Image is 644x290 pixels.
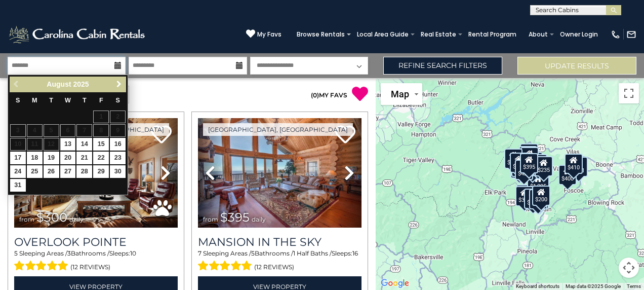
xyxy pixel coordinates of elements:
a: About [524,27,553,42]
button: Toggle fullscreen view [619,83,639,103]
div: $355 [515,186,534,206]
span: Wednesday [65,97,71,104]
a: Terms [627,283,641,289]
img: phone-regular-white.png [611,29,621,40]
a: 31 [10,179,26,192]
span: Map [391,89,409,99]
div: $350 [529,189,547,209]
div: $200 [532,186,550,206]
span: 0 [313,91,317,99]
span: daily [252,215,266,223]
div: $310 [519,146,537,166]
div: $285 [504,149,522,169]
span: Next [115,80,123,88]
a: 28 [76,165,92,178]
span: ( ) [311,91,319,99]
a: 30 [110,165,126,178]
a: Local Area Guide [352,27,414,42]
span: $300 [36,210,67,225]
span: from [203,215,218,223]
span: My Favs [257,30,281,39]
img: thumbnail_163263808.jpeg [198,118,361,228]
a: (0)MY FAVS [311,91,347,99]
a: Mansion In The Sky [198,235,361,249]
img: White-1-2.png [8,24,148,45]
a: Overlook Pointe [14,235,178,249]
a: 23 [110,152,126,164]
div: $375 [524,189,542,209]
div: $1,095 [527,172,549,193]
a: My Favs [246,29,281,40]
img: Google [378,277,412,290]
div: $290 [510,153,528,173]
a: Browse Rentals [292,27,350,42]
a: [GEOGRAPHIC_DATA], [GEOGRAPHIC_DATA] [203,123,353,136]
span: $395 [220,210,250,225]
div: $395 [520,153,538,173]
span: 7 [198,249,202,257]
button: Keyboard shortcuts [516,283,559,290]
a: Owner Login [555,27,603,42]
div: $325 [520,143,538,164]
div: Sleeping Areas / Bathrooms / Sleeps: [198,249,361,273]
span: Thursday [83,97,87,104]
span: from [19,215,34,223]
a: Open this area in Google Maps (opens a new window) [378,277,412,290]
div: $225 [516,185,534,205]
span: (12 reviews) [254,261,294,274]
a: 26 [44,165,59,178]
a: 19 [44,152,59,164]
a: 15 [93,138,109,151]
a: 21 [76,152,92,164]
span: 10 [130,249,136,257]
a: Next [112,78,125,91]
div: $400 [558,165,577,185]
span: 16 [352,249,358,257]
span: Map data ©2025 Google [566,283,621,289]
button: Change map style [381,83,422,105]
span: 5 [14,249,18,257]
span: 3 [67,249,71,257]
a: 24 [10,165,26,178]
div: $410 [565,154,583,174]
a: 14 [76,138,92,151]
a: 17 [10,152,26,164]
a: 29 [93,165,109,178]
div: Sleeping Areas / Bathrooms / Sleeps: [14,249,178,273]
span: Monday [32,97,37,104]
a: 22 [93,152,109,164]
span: Saturday [116,97,120,104]
div: $235 [535,156,553,176]
a: Refine Search Filters [383,57,502,75]
span: August [47,80,71,88]
button: Map camera controls [619,258,639,278]
a: 13 [60,138,76,151]
span: Tuesday [49,97,53,104]
span: Sunday [16,97,20,104]
button: Update Results [517,57,636,75]
img: mail-regular-white.png [626,29,636,40]
span: Friday [99,97,103,104]
span: 1 Half Baths / [293,249,332,257]
a: 27 [60,165,76,178]
span: (12 reviews) [70,261,110,274]
a: Real Estate [416,27,461,42]
a: 18 [27,152,43,164]
a: 25 [27,165,43,178]
a: 20 [60,152,76,164]
div: $424 [515,160,533,180]
span: 2025 [73,80,89,88]
span: 5 [251,249,255,257]
div: $390 [520,147,539,167]
span: daily [69,215,84,223]
a: 16 [110,138,126,151]
a: Rental Program [463,27,521,42]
